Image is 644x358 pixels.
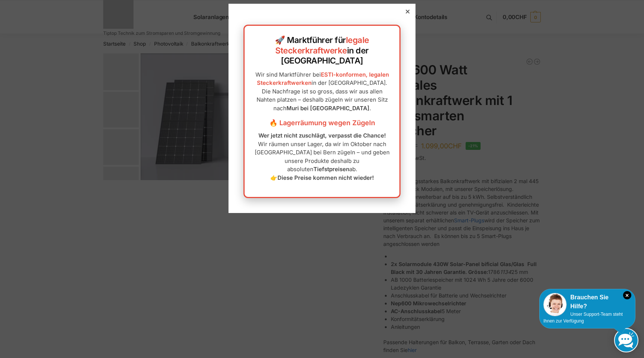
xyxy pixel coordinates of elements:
a: ESTI-konformen, legalen Steckerkraftwerken [257,71,389,87]
p: Wir räumen unser Lager, da wir im Oktober nach [GEOGRAPHIC_DATA] bei Bern zügeln – und geben unse... [252,132,392,182]
strong: Diese Preise kommen nicht wieder! [277,174,374,181]
img: Customer service [543,293,567,316]
i: Schließen [623,291,631,299]
h2: 🚀 Marktführer für in der [GEOGRAPHIC_DATA] [252,35,392,66]
strong: Wer jetzt nicht zuschlägt, verpasst die Chance! [258,132,386,139]
strong: Tiefstpreisen [313,166,349,173]
div: Brauchen Sie Hilfe? [543,293,631,311]
h3: 🔥 Lagerräumung wegen Zügeln [252,118,392,128]
a: legale Steckerkraftwerke [275,35,369,55]
span: Unser Support-Team steht Ihnen zur Verfügung [543,312,623,324]
p: Wir sind Marktführer bei in der [GEOGRAPHIC_DATA]. Die Nachfrage ist so gross, dass wir aus allen... [252,71,392,113]
strong: Muri bei [GEOGRAPHIC_DATA] [286,105,369,112]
